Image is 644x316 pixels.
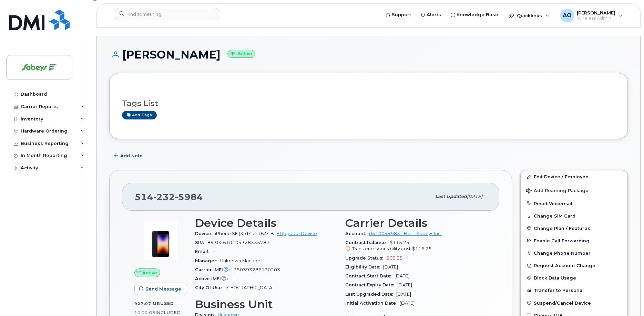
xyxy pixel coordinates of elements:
[120,152,143,159] span: Add Note
[521,247,627,259] button: Change Phone Number
[134,283,187,295] button: Send Message
[122,111,157,119] a: Add tags
[140,220,181,262] img: image20231002-3703462-1angbar.jpeg
[345,301,400,306] span: Initial Activation Date
[153,192,175,202] span: 232
[212,249,216,254] span: —
[521,197,627,210] button: Reset Voicemail
[521,170,627,183] a: Edit Device / Employee
[195,240,207,245] span: SIM
[521,284,627,296] button: Transfer to Personal
[521,210,627,222] button: Change SIM Card
[227,50,255,58] small: Active
[195,249,212,254] span: Email
[145,286,181,292] span: Send Message
[234,267,280,272] span: 350393286130203
[160,301,174,306] span: used
[134,301,160,306] span: 927.07 MB
[412,246,432,251] span: $115.25
[195,298,337,310] h3: Business Unit
[383,264,398,270] span: [DATE]
[345,282,397,287] span: Contract Expiry Date
[521,234,627,247] button: Enable Call Forwarding
[195,276,232,281] span: Active IMEI
[521,222,627,234] button: Change Plan / Features
[345,255,386,261] span: Upgrade Status
[352,246,411,251] span: Transfer responsibility cost
[534,225,590,231] span: Change Plan / Features
[226,285,274,290] span: [GEOGRAPHIC_DATA]
[195,217,337,229] h3: Device Details
[134,310,156,315] span: 10.00 GB
[345,273,395,278] span: Contract Start Date
[142,270,157,276] span: Active
[220,258,262,263] span: Unknown Manager
[122,99,615,108] h3: Tags List
[277,231,317,236] a: + Upgrade Device
[195,267,234,272] span: Carrier IMEI
[435,194,467,199] span: Last updated
[397,282,412,287] span: [DATE]
[400,301,415,306] span: [DATE]
[345,264,383,270] span: Eligibility Date
[175,192,203,202] span: 5984
[534,300,591,305] span: Suspend/Cancel Device
[369,231,442,236] a: 0510044983 - Bell - Sobeys Inc.
[345,240,487,252] span: $115.25
[521,272,627,284] button: Block Data Usage
[534,238,590,243] span: Enable Call Forwarding
[395,273,409,278] span: [DATE]
[109,149,149,162] button: Add Note
[195,231,215,236] span: Device
[345,217,487,229] h3: Carrier Details
[135,192,203,202] span: 514
[521,259,627,272] button: Request Account Change
[195,285,226,290] span: City Of Use
[345,231,369,236] span: Account
[345,240,390,245] span: Contract balance
[232,276,236,281] span: —
[109,49,628,61] h1: [PERSON_NAME]
[521,183,627,197] button: Add Roaming Package
[345,292,396,297] span: Last Upgraded Date
[386,255,403,261] span: $65.25
[396,292,411,297] span: [DATE]
[215,231,274,236] span: iPhone SE (3rd Gen) 64GB
[207,240,269,245] span: 89302610104328335787
[467,194,482,199] span: [DATE]
[195,258,220,263] span: Manager
[526,188,589,194] span: Add Roaming Package
[521,297,627,309] button: Suspend/Cancel Device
